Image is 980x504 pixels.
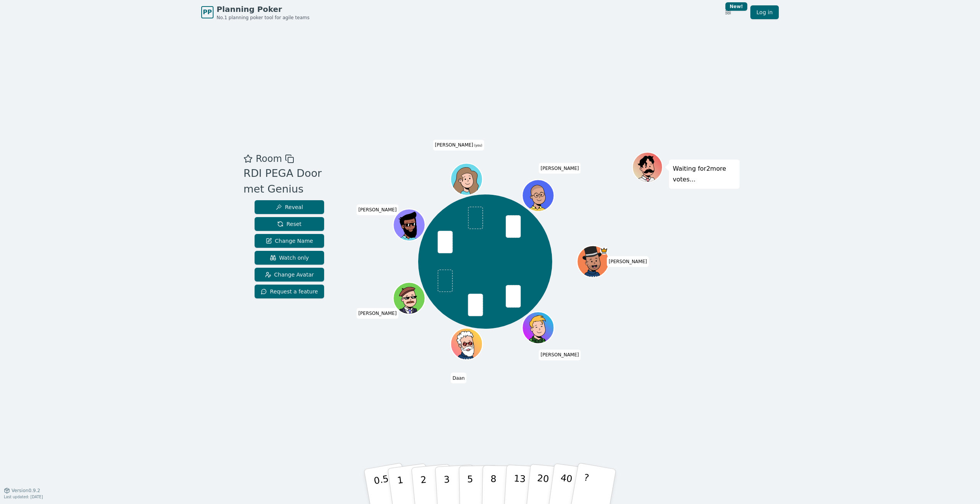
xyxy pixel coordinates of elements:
button: Reveal [255,200,324,214]
span: Version 0.9.2 [12,488,40,494]
span: Request a feature [261,288,318,295]
button: Request a feature [255,285,324,298]
button: Change Name [255,234,324,248]
span: Reveal [276,203,303,211]
span: Click to change your name [450,372,467,383]
span: Reset [277,220,301,228]
button: New! [721,5,735,19]
span: PP [203,8,212,17]
span: Click to change your name [539,349,581,360]
a: Log in [750,5,779,19]
span: Change Avatar [265,271,314,278]
span: Click to change your name [356,204,399,215]
button: Add as favourite [243,152,253,166]
span: Last updated: [DATE] [4,495,43,499]
span: Click to change your name [433,140,484,150]
div: RDI PEGA Door met Genius [243,166,338,197]
span: Click to change your name [607,256,649,267]
button: Watch only [255,251,324,265]
a: PPPlanning PokerNo.1 planning poker tool for agile teams [201,4,310,21]
button: Version0.9.2 [4,488,40,494]
span: (you) [473,144,482,147]
span: Room [256,152,282,166]
span: Click to change your name [356,308,399,319]
div: New! [725,2,747,11]
button: Click to change your avatar [451,164,481,194]
span: No.1 planning poker tool for agile teams [217,15,310,21]
span: Watch only [270,254,309,262]
button: Reset [255,217,324,231]
span: Patrick is the host [600,247,608,255]
button: Change Avatar [255,268,324,282]
span: Planning Poker [217,4,310,15]
p: Waiting for 2 more votes... [673,163,736,185]
span: Change Name [266,237,313,245]
span: Click to change your name [539,163,581,173]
